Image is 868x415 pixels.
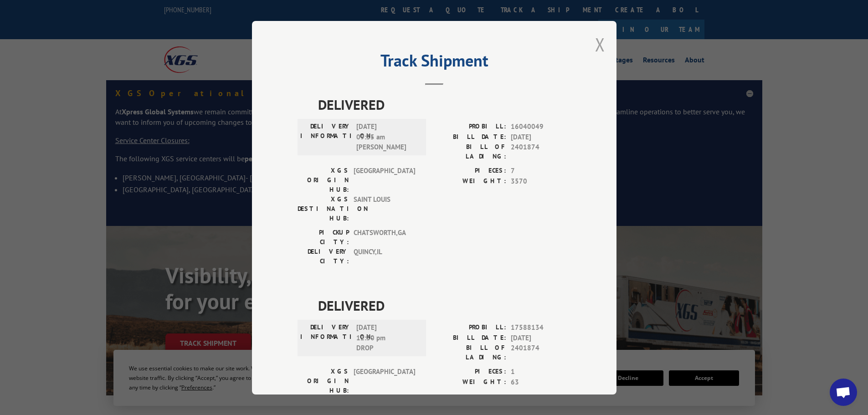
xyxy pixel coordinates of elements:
label: BILL DATE: [434,333,506,343]
span: [DATE] 12:30 pm DROP [356,323,418,354]
label: BILL OF LADING: [434,142,506,161]
label: PIECES: [434,166,506,176]
label: XGS ORIGIN HUB: [298,166,349,195]
span: SAINT LOUIS [354,195,415,223]
span: 63 [511,377,571,387]
label: WEIGHT: [434,377,506,387]
span: 2401874 [511,142,571,161]
span: 2401874 [511,343,571,362]
label: BILL DATE: [434,132,506,142]
span: [GEOGRAPHIC_DATA] [354,367,415,395]
span: 1 [511,367,571,377]
a: Open chat [830,379,857,406]
label: XGS DESTINATION HUB: [298,195,349,223]
span: QUINCY , IL [354,247,415,266]
span: DELIVERED [318,94,571,115]
span: [DATE] 09:35 am [PERSON_NAME] [356,122,418,153]
label: DELIVERY INFORMATION: [300,122,352,153]
span: 17588134 [511,323,571,333]
label: BILL OF LADING: [434,343,506,362]
span: 3570 [511,176,571,186]
span: 7 [511,166,571,176]
span: [GEOGRAPHIC_DATA] [354,166,415,195]
label: XGS ORIGIN HUB: [298,367,349,395]
span: DELIVERED [318,295,571,316]
span: CHATSWORTH , GA [354,228,415,247]
label: PIECES: [434,367,506,377]
label: PROBILL: [434,323,506,333]
span: [DATE] [511,333,571,343]
span: [DATE] [511,132,571,142]
label: PROBILL: [434,122,506,132]
button: Close modal [595,32,605,56]
label: WEIGHT: [434,176,506,186]
label: DELIVERY INFORMATION: [300,323,352,354]
label: PICKUP CITY: [298,228,349,247]
label: DELIVERY CITY: [298,247,349,266]
h2: Track Shipment [298,54,571,72]
span: 16040049 [511,122,571,132]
